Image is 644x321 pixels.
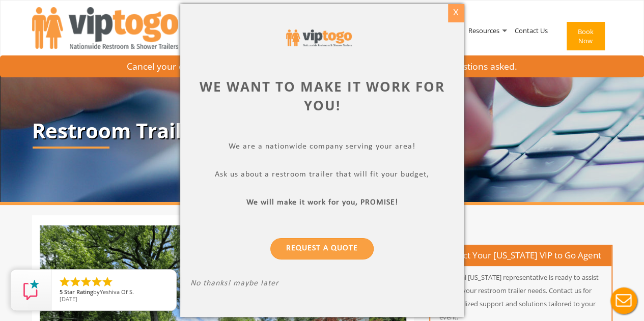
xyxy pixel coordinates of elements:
[69,276,81,288] li: 
[100,288,134,296] span: Yeshiva Of S.
[190,142,454,154] p: We are a nationwide company serving your area!
[603,280,644,321] button: Live Chat
[60,289,168,296] span: by
[64,288,93,296] span: Star Rating
[286,30,352,46] img: viptogo logo
[190,170,454,182] p: Ask us about a restroom trailer that will fit your budget,
[190,279,454,290] p: No thanks! maybe later
[91,276,103,288] li: 
[448,4,464,21] div: X
[21,280,41,300] img: Review Rating
[101,276,114,288] li: 
[60,295,77,303] span: [DATE]
[190,77,454,115] div: We want to make it work for you!
[60,288,63,296] span: 5
[59,276,71,288] li: 
[246,198,398,207] b: We will make it work for you, PROMISE!
[80,276,92,288] li: 
[270,238,374,259] a: Request a Quote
